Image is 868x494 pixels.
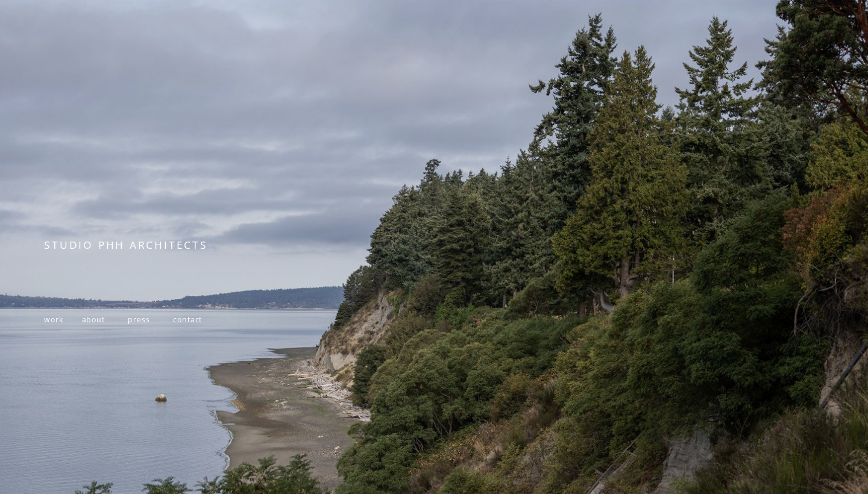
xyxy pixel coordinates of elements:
a: work [44,314,63,325]
a: about [82,314,105,325]
span: STUDIO PHH ARCHITECTS [44,237,208,252]
a: contact [173,314,202,325]
a: press [128,314,149,325]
